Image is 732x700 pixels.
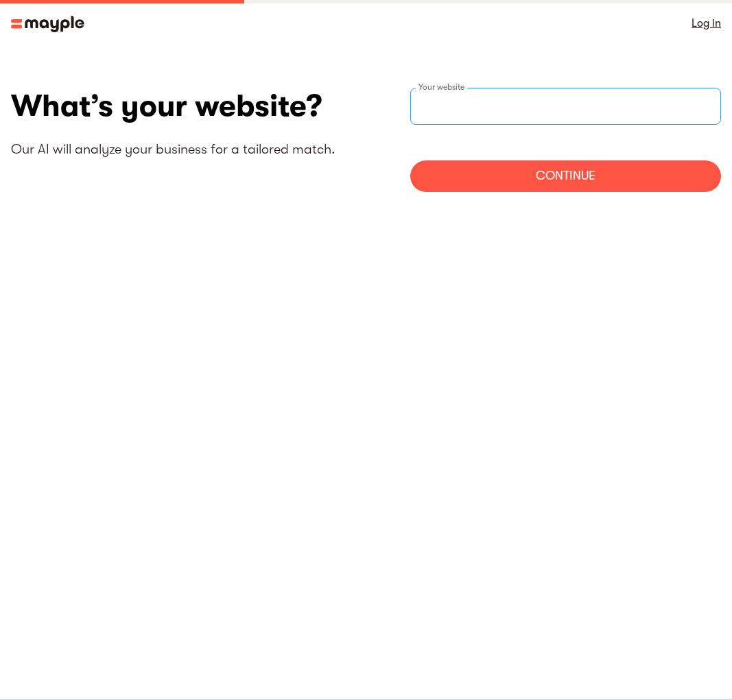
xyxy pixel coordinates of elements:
[416,82,467,93] label: Your website
[11,88,366,124] h1: What’s your website?
[663,634,732,700] iframe: Chat Widget
[692,14,721,33] a: Log in
[410,88,722,192] form: websiteStep
[11,141,366,158] p: Our AI will analyze your business for a tailored match.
